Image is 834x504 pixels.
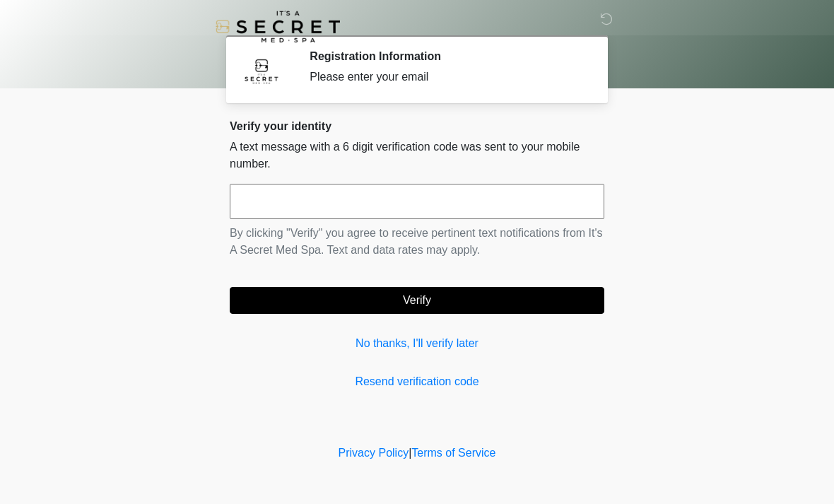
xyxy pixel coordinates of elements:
[230,373,604,390] a: Resend verification code
[230,335,604,352] a: No thanks, I'll verify later
[339,447,409,459] a: Privacy Policy
[230,119,604,133] h2: Verify your identity
[409,447,411,459] a: |
[230,225,604,259] p: By clicking "Verify" you agree to receive pertinent text notifications from It's A Secret Med Spa...
[310,69,583,86] div: Please enter your email
[411,447,495,459] a: Terms of Service
[240,49,283,92] img: Agent Avatar
[230,287,604,314] button: Verify
[216,11,340,42] img: It's A Secret Med Spa Logo
[310,49,583,63] h2: Registration Information
[230,139,604,172] p: A text message with a 6 digit verification code was sent to your mobile number.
